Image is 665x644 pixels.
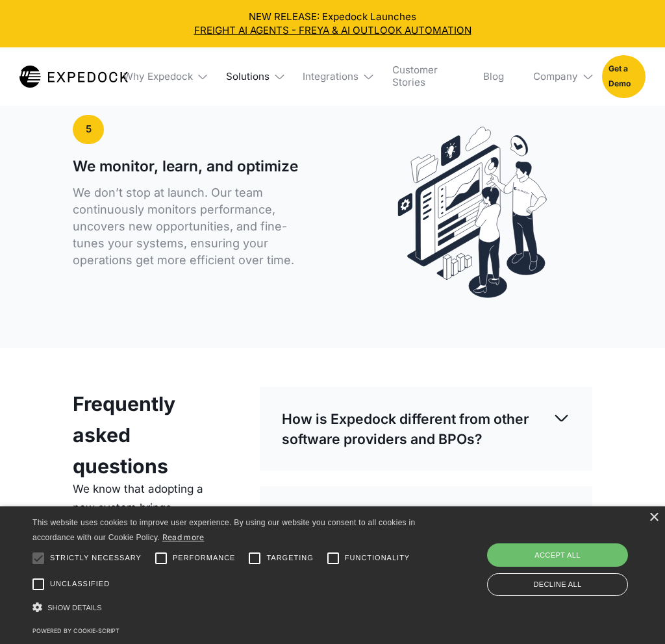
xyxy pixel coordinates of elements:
a: Customer Stories [383,47,464,106]
a: Blog [473,47,514,106]
div: Solutions [226,71,270,83]
div: Show details [32,599,423,616]
strong: Frequently asked questions [73,392,175,477]
span: Functionality [345,552,410,563]
a: Read more [162,532,205,542]
a: Get a Demo [602,55,646,99]
div: NEW RELEASE: Expedock Launches [10,10,655,37]
a: Powered by cookie-script [32,627,119,634]
div: Why Expedock [113,47,206,106]
div: Company [533,71,578,83]
span: Unclassified [50,578,110,589]
iframe: Chat Widget [449,504,665,644]
a: 5 [73,115,104,143]
span: Performance [173,552,236,563]
div: Integrations [303,71,358,83]
p: We don’t stop at launch. Our team continuously monitors performance, uncovers new opportunities, ... [73,184,312,269]
p: We know that adopting a new system brings questions. Here’s how we handle data security, integrat... [73,480,229,590]
div: Solutions [216,47,283,106]
a: FREIGHT AI AGENTS - FREYA & AI OUTLOOK AUTOMATION [10,23,655,37]
span: Show details [47,604,102,612]
span: Targeting [266,552,313,563]
h1: We monitor, learn, and optimize [73,157,312,175]
div: Integrations [293,47,372,106]
div: Company [523,47,592,106]
span: Strictly necessary [50,552,142,563]
span: This website uses cookies to improve user experience. By using our website you consent to all coo... [32,518,415,542]
div: Why Expedock [123,71,193,83]
p: How is Expedock different from other software providers and BPOs? [282,409,553,449]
